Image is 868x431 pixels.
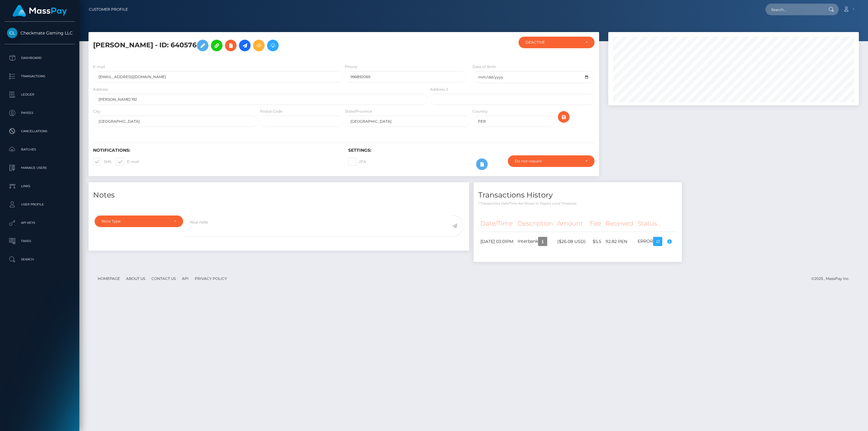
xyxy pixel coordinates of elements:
[192,274,230,283] a: Privacy Policy
[95,215,183,227] button: Note Type
[7,90,72,99] p: Ledger
[5,142,75,157] a: Batches
[5,197,75,212] a: User Profile
[7,218,72,227] p: API Keys
[7,255,72,264] p: Search
[7,72,72,81] p: Transactions
[7,28,17,38] img: Checkmate Gaming LLC
[430,87,448,92] label: Address 2
[149,274,178,283] a: Contact Us
[588,215,603,232] th: Fee
[555,215,588,232] th: Amount
[345,64,357,70] label: Phone
[93,37,424,54] h5: [PERSON_NAME] - ID: 640576
[472,109,488,114] label: Country
[239,40,251,51] a: Initiate Payout
[260,109,282,114] label: Postal Code
[93,109,100,114] label: City
[5,87,75,102] a: Ledger
[603,232,635,251] td: 92.82 PEN
[478,201,677,206] p: * Transactions date/time are shown in payee's local timezone
[7,53,72,63] p: Dashboard
[7,182,72,191] p: Links
[93,190,465,201] h4: Notes
[515,215,555,232] th: Description
[5,50,75,66] a: Dashboard
[555,232,588,251] td: ($26.08 USD)
[348,148,594,153] h6: Settings:
[5,69,75,84] a: Transactions
[7,127,72,136] p: Cancellations
[515,159,580,164] div: Do not require
[508,155,595,167] button: Do not require
[519,37,595,48] button: DEACTIVE
[5,160,75,176] a: Manage Users
[93,87,108,92] label: Address
[478,232,515,251] td: [DATE] 03:01PM
[124,274,148,283] a: About Us
[765,4,823,15] input: Search...
[7,163,72,172] p: Manage Users
[478,215,515,232] th: Date/Time
[478,190,677,201] h4: Transactions History
[95,274,122,283] a: Homepage
[472,64,496,70] label: Date of Birth
[179,274,191,283] a: API
[345,109,372,114] label: State/Province
[7,237,72,246] p: Taxes
[5,234,75,249] a: Taxes
[5,179,75,194] a: Links
[603,215,635,232] th: Received
[13,5,67,17] img: MassPay Logo
[93,158,111,166] label: SMS
[5,105,75,121] a: Payees
[515,232,555,251] td: Interbank
[635,232,677,251] td: ERROR
[5,252,75,267] a: Search
[5,124,75,139] a: Cancellations
[7,145,72,154] p: Batches
[89,3,128,16] a: Customer Profile
[588,232,603,251] td: $5.5
[5,30,75,36] span: Checkmate Gaming LLC
[526,40,580,45] div: DEACTIVE
[5,215,75,230] a: API Keys
[7,108,72,118] p: Payees
[811,275,854,282] div: © 2025 , MassPay Inc.
[116,158,139,166] label: E-mail
[93,148,339,153] h6: Notifications:
[7,200,72,209] p: User Profile
[102,219,169,224] div: Note Type
[635,215,677,232] th: Status
[348,158,366,166] label: 2FA
[93,64,105,70] label: E-mail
